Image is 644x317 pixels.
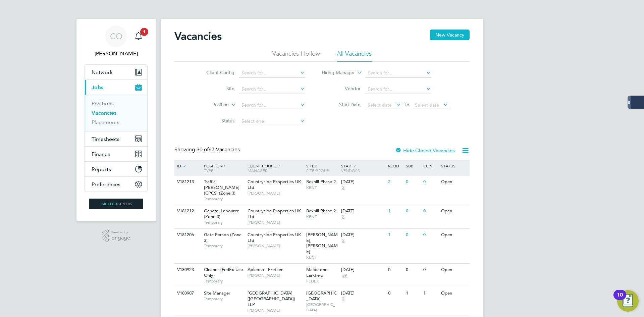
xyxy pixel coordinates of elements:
span: FEDEX [306,278,338,284]
span: Bexhill Phase 2 [306,208,336,214]
div: [DATE] [341,232,385,238]
button: Reports [85,162,147,176]
div: V181213 [175,176,199,188]
div: Client Config / [246,160,305,176]
input: Search for... [239,68,305,78]
label: Status [196,118,234,124]
span: 39 [341,273,348,278]
span: Engage [111,235,130,241]
span: Temporary [204,296,244,302]
div: 0 [404,264,422,276]
span: [PERSON_NAME] [248,220,303,225]
button: Open Resource Center, 10 new notifications [617,290,639,312]
span: 67 Vacancies [197,146,240,153]
input: Search for... [239,85,305,94]
span: Countryside Properties UK Ltd [248,208,301,219]
img: skilledcareers-logo-retina.png [89,199,143,209]
div: 2 [386,176,404,188]
div: ID [175,160,199,172]
a: Vacancies [92,110,116,116]
span: 2 [341,238,345,244]
li: Vacancies I follow [272,50,320,62]
div: [DATE] [341,208,385,214]
span: Powered by [111,229,130,235]
span: Type [204,168,213,173]
label: Vendor [322,86,361,92]
div: Open [439,205,469,217]
div: 0 [422,205,439,217]
span: General Labourer (Zone 3) [204,208,239,219]
span: 2 [341,214,345,220]
span: [GEOGRAPHIC_DATA] [306,302,338,312]
div: 1 [404,287,422,300]
span: 2 [341,296,345,302]
span: Craig O'Donovan [85,50,148,58]
span: Temporary [204,243,244,249]
div: Reqd [386,160,404,171]
a: CO[PERSON_NAME] [85,25,148,58]
a: Powered byEngage [102,229,130,242]
input: Search for... [365,68,431,78]
div: Site / [305,160,340,176]
span: Vendors [341,168,360,173]
span: 1 [140,28,148,36]
span: [GEOGRAPHIC_DATA] [306,290,337,302]
span: [PERSON_NAME] [248,308,303,313]
span: 2 [341,185,345,191]
div: 0 [422,264,439,276]
span: Gate Person (Zone 3) [204,232,241,243]
a: Placements [92,119,119,125]
div: Start / [339,160,386,176]
span: Timesheets [92,136,119,142]
span: Maidstone - Larkfield [306,267,330,278]
span: To [402,100,411,109]
span: Temporary [204,278,244,284]
span: Traffic [PERSON_NAME] (CPCS) (Zone 3) [204,179,239,196]
span: [PERSON_NAME], [PERSON_NAME] [306,232,338,255]
div: Open [439,287,469,300]
button: Network [85,65,147,80]
span: [PERSON_NAME] [248,243,303,249]
span: 30 of [197,146,209,153]
span: Site Group [306,168,329,173]
a: Go to home page [85,199,148,209]
div: Open [439,264,469,276]
div: 0 [404,176,422,188]
span: Select date [415,102,439,108]
span: Finance [92,151,110,157]
span: Countryside Properties UK Ltd [248,179,301,190]
span: Temporary [204,220,244,225]
li: All Vacancies [337,50,372,62]
div: [DATE] [341,290,385,296]
span: [GEOGRAPHIC_DATA] ([GEOGRAPHIC_DATA]) LLP [248,290,295,307]
div: Showing [174,146,241,153]
label: Hide Closed Vacancies [395,147,455,154]
div: 0 [422,229,439,241]
label: Position [190,102,229,108]
span: Manager [248,168,267,173]
span: Temporary [204,196,244,202]
div: Open [439,176,469,188]
span: KENT [306,255,338,260]
span: Cleaner (FedEx Use Only) [204,267,243,278]
span: Preferences [92,181,120,188]
div: 0 [404,205,422,217]
label: Client Config [196,69,234,75]
span: [PERSON_NAME] [248,273,303,278]
h2: Vacancies [174,30,222,43]
span: Select date [368,102,392,108]
span: CO [110,32,122,41]
span: Apleona - Pretium [248,267,283,272]
div: 0 [386,287,404,300]
span: Reports [92,166,111,172]
span: KENT [306,185,338,190]
button: New Vacancy [430,30,470,40]
div: 1 [386,205,404,217]
span: Network [92,69,113,75]
div: Status [439,160,469,171]
span: Bexhill Phase 2 [306,179,336,184]
div: 0 [386,264,404,276]
div: Sub [404,160,422,171]
div: Open [439,229,469,241]
label: Hiring Manager [316,69,355,76]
